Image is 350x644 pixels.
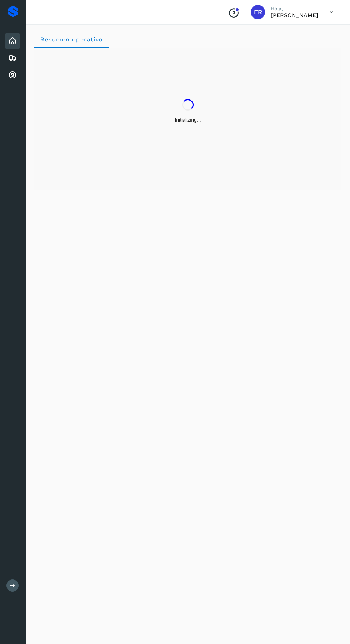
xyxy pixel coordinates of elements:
span: Resumen operativo [40,36,103,43]
div: Cuentas por cobrar [5,67,20,83]
p: Eduardo Reyes González [271,12,318,19]
div: Embarques [5,50,20,66]
p: Hola, [271,6,318,12]
div: Inicio [5,33,20,49]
